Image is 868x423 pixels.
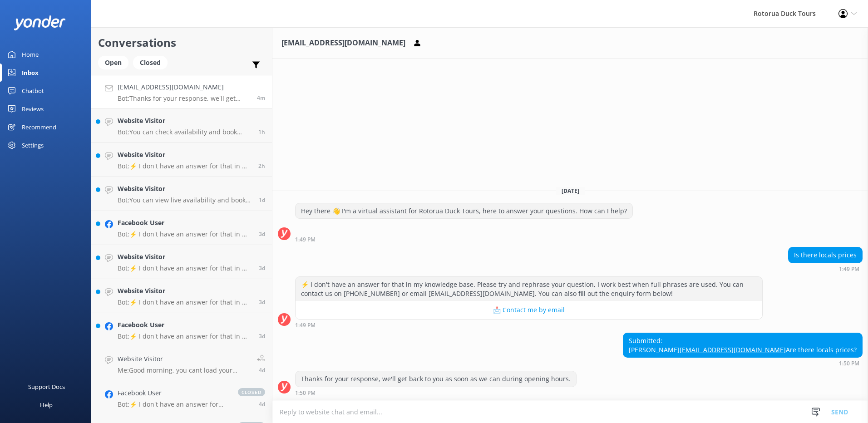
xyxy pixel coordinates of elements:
[118,332,252,340] p: Bot: ⚡ I don't have an answer for that in my knowledge base. Please try and rephrase your questio...
[258,162,265,170] span: Oct 02 2025 11:40am (UTC +13:00) Pacific/Auckland
[118,162,252,170] p: Bot: ⚡ I don't have an answer for that in my knowledge base. Please try and rephrase your questio...
[22,136,44,154] div: Settings
[788,266,863,272] div: Oct 02 2025 01:49pm (UTC +13:00) Pacific/Auckland
[259,196,265,204] span: Sep 30 2025 05:36pm (UTC +13:00) Pacific/Auckland
[839,361,859,366] strong: 1:50 PM
[91,279,272,313] a: Website VisitorBot:⚡ I don't have an answer for that in my knowledge base. Please try and rephras...
[118,400,229,408] p: Bot: ⚡ I don't have an answer for that in my knowledge base. Please try and rephrase your questio...
[118,298,252,306] p: Bot: ⚡ I don't have an answer for that in my knowledge base. Please try and rephrase your questio...
[295,323,316,328] strong: 1:49 PM
[98,56,128,69] div: Open
[623,360,863,366] div: Oct 02 2025 01:50pm (UTC +13:00) Pacific/Auckland
[91,245,272,279] a: Website VisitorBot:⚡ I don't have an answer for that in my knowledge base. Please try and rephras...
[40,396,53,414] div: Help
[98,57,133,67] a: Open
[118,82,250,92] h4: [EMAIL_ADDRESS][DOMAIN_NAME]
[257,94,265,102] span: Oct 02 2025 01:50pm (UTC +13:00) Pacific/Auckland
[259,230,265,238] span: Sep 29 2025 01:31pm (UTC +13:00) Pacific/Auckland
[259,366,265,374] span: Sep 28 2025 09:01am (UTC +13:00) Pacific/Auckland
[259,400,265,408] span: Sep 27 2025 02:30pm (UTC +13:00) Pacific/Auckland
[22,100,44,118] div: Reviews
[91,177,272,211] a: Website VisitorBot:You can view live availability and book the Tarawera & Lakes Eco Tour online a...
[91,75,272,109] a: [EMAIL_ADDRESS][DOMAIN_NAME]Bot:Thanks for your response, we'll get back to you as soon as we can...
[22,118,56,136] div: Recommend
[91,109,272,143] a: Website VisitorBot:You can check availability and book your Rotorua Duck Tour online at [URL][DOM...
[680,345,786,354] a: [EMAIL_ADDRESS][DOMAIN_NAME]
[789,247,862,263] div: Is there locals prices
[118,184,252,194] h4: Website Visitor
[118,252,252,262] h4: Website Visitor
[118,94,250,103] p: Bot: Thanks for your response, we'll get back to you as soon as we can during opening hours.
[839,266,859,272] strong: 1:49 PM
[296,277,762,301] div: ⚡ I don't have an answer for that in my knowledge base. Please try and rephrase your question, I ...
[259,332,265,340] span: Sep 28 2025 03:46pm (UTC +13:00) Pacific/Auckland
[259,298,265,306] span: Sep 28 2025 04:55pm (UTC +13:00) Pacific/Auckland
[296,301,762,319] button: 📩 Contact me by email
[118,320,252,330] h4: Facebook User
[259,264,265,272] span: Sep 28 2025 05:40pm (UTC +13:00) Pacific/Auckland
[91,313,272,347] a: Facebook UserBot:⚡ I don't have an answer for that in my knowledge base. Please try and rephrase ...
[281,37,405,49] h3: [EMAIL_ADDRESS][DOMAIN_NAME]
[118,150,252,160] h4: Website Visitor
[295,322,763,328] div: Oct 02 2025 01:49pm (UTC +13:00) Pacific/Auckland
[118,230,252,238] p: Bot: ⚡ I don't have an answer for that in my knowledge base. Please try and rephrase your questio...
[91,143,272,177] a: Website VisitorBot:⚡ I don't have an answer for that in my knowledge base. Please try and rephras...
[238,388,265,396] span: closed
[258,128,265,136] span: Oct 02 2025 12:27pm (UTC +13:00) Pacific/Auckland
[133,56,168,69] div: Closed
[118,116,252,126] h4: Website Visitor
[118,366,250,374] p: Me: Good morning, you cant load your voucher on the website, you need to bring your voucher in wi...
[295,389,577,396] div: Oct 02 2025 01:50pm (UTC +13:00) Pacific/Auckland
[118,264,252,272] p: Bot: ⚡ I don't have an answer for that in my knowledge base. Please try and rephrase your questio...
[91,381,272,415] a: Facebook UserBot:⚡ I don't have an answer for that in my knowledge base. Please try and rephrase ...
[118,354,250,364] h4: Website Visitor
[623,333,862,357] div: Submitted: [PERSON_NAME] Are there locals prices?
[296,371,576,387] div: Thanks for your response, we'll get back to you as soon as we can during opening hours.
[22,82,44,100] div: Chatbot
[118,286,252,296] h4: Website Visitor
[295,236,633,242] div: Oct 02 2025 01:49pm (UTC +13:00) Pacific/Auckland
[118,196,252,204] p: Bot: You can view live availability and book the Tarawera & Lakes Eco Tour online at [URL][DOMAIN...
[118,388,229,398] h4: Facebook User
[118,218,252,228] h4: Facebook User
[28,378,65,396] div: Support Docs
[556,187,585,195] span: [DATE]
[14,15,66,30] img: yonder-white-logo.png
[296,203,632,219] div: Hey there 👋 I'm a virtual assistant for Rotorua Duck Tours, here to answer your questions. How ca...
[22,64,39,82] div: Inbox
[91,211,272,245] a: Facebook UserBot:⚡ I don't have an answer for that in my knowledge base. Please try and rephrase ...
[91,347,272,381] a: Website VisitorMe:Good morning, you cant load your voucher on the website, you need to bring your...
[295,390,316,396] strong: 1:50 PM
[98,34,265,51] h2: Conversations
[22,45,39,64] div: Home
[133,57,172,67] a: Closed
[118,128,252,136] p: Bot: You can check availability and book your Rotorua Duck Tour online at [URL][DOMAIN_NAME].
[295,237,316,242] strong: 1:49 PM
